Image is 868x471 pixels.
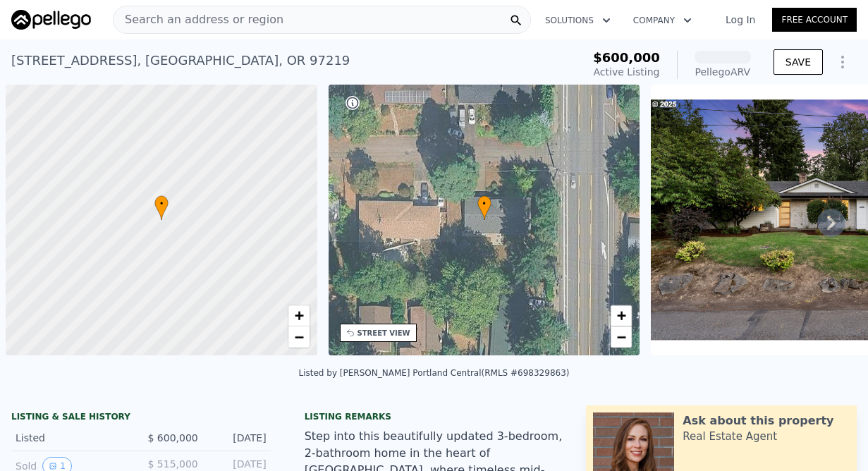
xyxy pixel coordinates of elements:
[709,13,772,27] a: Log In
[695,65,751,79] div: Pellego ARV
[209,431,267,445] div: [DATE]
[11,411,271,425] div: LISTING & SALE HISTORY
[594,66,660,78] span: Active Listing
[772,8,857,32] a: Free Account
[774,49,823,75] button: SAVE
[11,51,350,71] div: [STREET_ADDRESS] , [GEOGRAPHIC_DATA] , OR 97219
[617,328,626,345] span: −
[11,10,91,30] img: Pellego
[622,8,703,33] button: Company
[477,195,491,220] div: •
[611,305,632,326] a: Zoom in
[477,197,491,210] span: •
[147,458,197,470] span: $ 515,000
[357,328,410,338] div: STREET VIEW
[683,429,777,444] div: Real Estate Agent
[288,305,310,326] a: Zoom in
[617,307,626,324] span: +
[611,326,632,348] a: Zoom out
[16,431,130,445] div: Listed
[114,11,283,28] span: Search an address or region
[147,432,197,444] span: $ 600,000
[288,326,310,348] a: Zoom out
[305,411,564,422] div: Listing remarks
[294,307,303,324] span: +
[534,8,622,33] button: Solutions
[683,412,833,429] div: Ask about this property
[299,368,570,378] div: Listed by [PERSON_NAME] Portland Central (RMLS #698329863)
[154,195,169,220] div: •
[294,328,303,345] span: −
[154,197,169,210] span: •
[593,50,660,65] span: $600,000
[829,48,857,76] button: Show Options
